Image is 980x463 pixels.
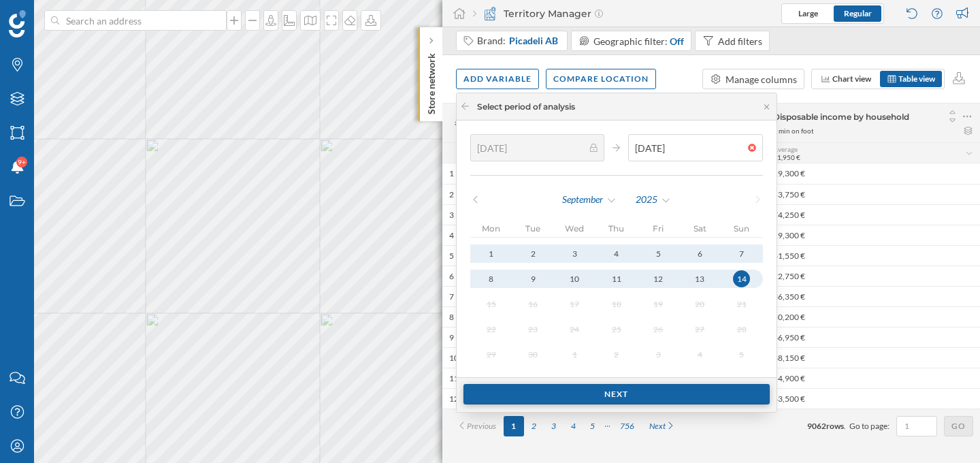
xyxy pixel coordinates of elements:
button: 8 [470,270,512,288]
p: Thu [595,223,637,234]
div: 7 [449,291,454,302]
span: 9062 [807,421,826,431]
div: 8 [470,270,512,287]
span: ​Picadeli AB​ [509,34,558,48]
div: 6 [449,271,454,282]
div: 3 [554,245,595,262]
div: 2 [512,245,553,262]
div: 1 [470,245,512,262]
button: 6 [679,244,721,263]
div: 1 [449,168,454,179]
span: 31,950 € [773,153,800,161]
div: 43,500 € [766,388,980,409]
div: 41,550 € [766,245,980,266]
div: 14 [733,270,750,287]
div: 5 [449,251,454,261]
span: Average [773,145,798,153]
div: 5 [637,245,679,262]
button: 12 [637,270,679,288]
div: 4 [595,245,637,262]
p: Sun [721,223,762,234]
button: 5 [637,244,679,263]
div: 74,250 € [766,204,980,225]
div: 9 [512,270,553,287]
span: rows [826,421,844,431]
p: Fri [637,223,679,234]
button: 14 [721,270,762,288]
div: 3 [449,210,454,221]
div: 6 [679,245,721,262]
button: 7 [721,244,762,263]
button: 11 [595,270,637,288]
img: Geoblink Logo [9,10,26,37]
div: 50,200 € [766,306,980,327]
input: 1 [900,419,933,433]
button: 3 [554,244,595,263]
span: Go to page: [849,420,889,432]
div: 12 [449,394,459,404]
div: Territory Manager [473,7,603,20]
button: 2 [512,244,553,263]
div: Select period of analysis [477,101,575,113]
p: Tue [512,223,553,234]
p: Sat [679,223,721,234]
p: Mon [470,223,512,234]
span: . [844,421,846,431]
div: Add filters [718,34,762,48]
div: Off [670,34,684,48]
div: 7 [721,245,762,262]
p: Wed [554,223,595,234]
div: 10 [449,353,459,364]
div: 2 [449,189,454,200]
div: 11 [595,270,637,287]
div: 22,750 € [766,266,980,286]
button: 1 [470,244,512,263]
div: 54,900 € [766,368,980,388]
div: 36,350 € [766,286,980,306]
div: 11 [449,373,459,384]
div: 3 min on foot [773,126,814,135]
span: Regular [844,8,872,18]
div: Manage columns [725,72,797,86]
button: 9 [512,270,553,288]
div: 66,950 € [766,327,980,347]
p: Store network [425,48,438,114]
div: 29,300 € [766,225,980,245]
div: 13 [679,270,721,287]
div: 12 [637,270,679,287]
div: 9 [449,332,454,343]
span: # [449,117,466,129]
div: 4 [449,230,454,241]
button: 4 [595,244,637,263]
button: 13 [679,270,721,288]
span: Large [798,8,818,18]
div: 29,300 € [766,163,980,184]
div: 53,750 € [766,184,980,204]
span: Table view [898,74,935,84]
span: 9+ [18,155,26,169]
button: 10 [554,270,595,288]
span: Chart view [832,74,871,84]
img: territory-manager.svg [483,7,497,20]
span: Support [29,10,78,22]
span: Geographic filter: [593,35,668,47]
div: 10 [554,270,595,287]
div: Brand: [477,34,559,48]
span: Disposable income by household [773,112,909,122]
div: 8 [449,312,454,323]
div: 38,150 € [766,347,980,368]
